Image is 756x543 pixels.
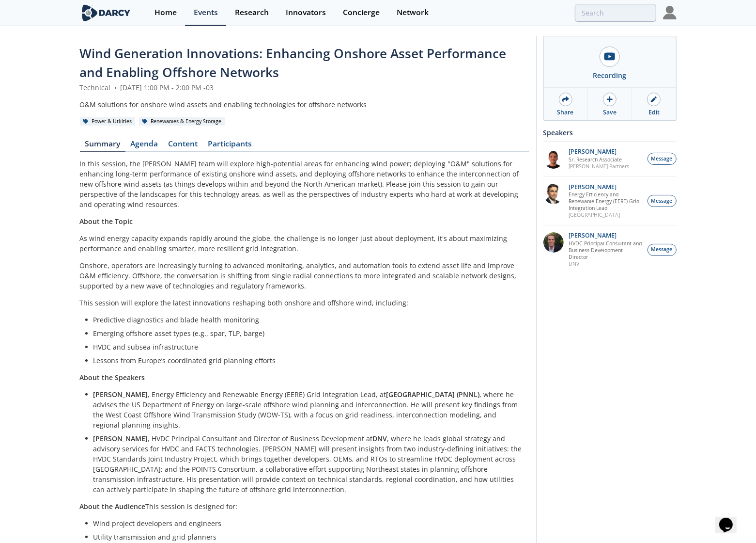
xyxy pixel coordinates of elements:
li: , HVDC Principal Consultant and Director of Business Development at , where he leads global strat... [93,433,523,495]
p: Energy Efficiency and Renewable Energy (EERE) Grid Integration Lead [569,191,642,211]
a: Edit [632,88,676,120]
a: Summary [80,140,125,152]
span: Message [651,246,673,254]
div: Share [557,108,574,117]
div: Speakers [543,124,677,141]
p: DNV [569,260,642,267]
span: Message [651,197,673,205]
p: [GEOGRAPHIC_DATA] [569,211,642,218]
img: Profile [663,6,677,19]
p: This session is designed for: [80,501,529,511]
li: Wind project developers and engineers [93,518,523,528]
strong: DNV [373,434,387,443]
div: Innovators [286,9,326,16]
div: Save [603,108,617,117]
div: Technical [DATE] 1:00 PM - 2:00 PM -03 [80,82,529,93]
div: Renewables & Energy Storage [139,117,225,126]
div: Power & Utilities [80,117,136,126]
span: Message [651,155,673,163]
div: Events [194,9,218,16]
div: Edit [648,108,660,117]
div: O&M solutions for onshore wind assets and enabling technologies for offshore networks [80,99,529,110]
img: 76c95a87-c68e-4104-8137-f842964b9bbb [543,184,564,204]
p: Onshore, operators are increasingly turning to advanced monitoring, analytics, and automation too... [80,260,529,291]
a: Participants [203,140,257,152]
a: Recording [544,36,676,87]
p: In this session, the [PERSON_NAME] team will explore high-potential areas for enhancing wind powe... [80,159,529,209]
button: Message [648,195,677,207]
p: This session will explore the latest innovations reshaping both onshore and offshore wind, includ... [80,298,529,308]
li: Lessons from Europe’s coordinated grid planning efforts [93,355,523,366]
iframe: chat widget [715,504,746,533]
strong: [GEOGRAPHIC_DATA] (PNNL) [386,390,480,399]
span: Wind Generation Innovations: Enhancing Onshore Asset Performance and Enabling Offshore Networks [80,45,507,81]
li: , Energy Efficiency and Renewable Energy (EERE) Grid Integration Lead, at , where he advises the ... [93,389,523,430]
strong: About the Topic [80,217,133,226]
p: [PERSON_NAME] [569,148,629,155]
button: Message [648,244,677,256]
img: logo-wide.svg [80,4,133,21]
div: Home [154,9,177,16]
li: HVDC and subsea infrastructure [93,342,523,352]
a: Content [163,140,203,152]
li: Predictive diagnostics and blade health monitoring [93,315,523,325]
li: Utility transmission and grid planners [93,532,523,542]
div: Network [397,9,429,16]
img: 26c34c91-05b5-44cd-9eb8-fbe8adb38672 [543,148,564,169]
strong: [PERSON_NAME] [93,390,148,399]
div: Recording [593,70,627,80]
p: [PERSON_NAME] Partners [569,163,629,170]
p: Sr. Research Associate [569,156,629,163]
a: Agenda [125,140,163,152]
li: Emerging offshore asset types (e.g., spar, TLP, barge) [93,328,523,338]
strong: About the Audience [80,502,146,511]
p: As wind energy capacity expands rapidly around the globe, the challenge is no longer just about d... [80,233,529,254]
p: HVDC Principal Consultant and Business Development Director [569,240,642,260]
p: [PERSON_NAME] [569,184,642,191]
strong: About the Speakers [80,373,145,382]
div: Concierge [343,9,380,16]
img: a7c90837-2c3a-4a26-86b5-b32fe3f4a414 [543,232,564,253]
strong: [PERSON_NAME] [93,434,148,443]
input: Advanced Search [575,4,656,22]
span: • [113,83,119,92]
div: Research [235,9,269,16]
button: Message [648,153,677,165]
p: [PERSON_NAME] [569,232,642,239]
